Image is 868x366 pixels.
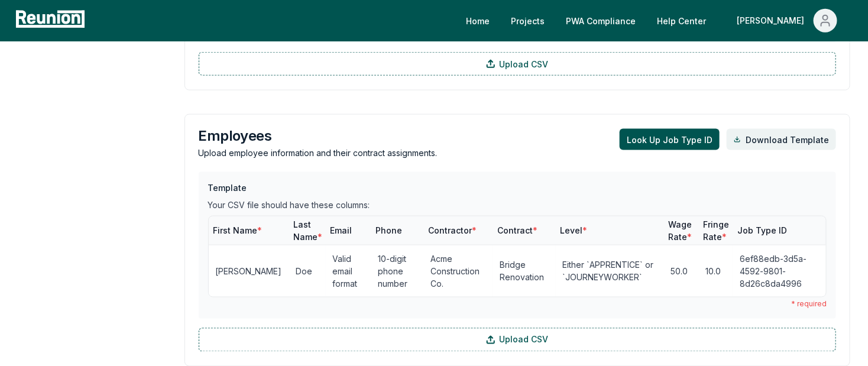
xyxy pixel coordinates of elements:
a: Help Center [647,9,715,33]
td: Bridge Renovation [493,245,555,297]
span: Wage Rate [668,219,692,242]
span: Job Type ID [737,225,787,235]
span: Phone [376,225,403,235]
a: Download Template [727,129,836,150]
p: Upload employee information and their contract assignments. [199,147,438,159]
button: [PERSON_NAME] [727,9,847,33]
td: [PERSON_NAME] [209,245,289,297]
td: 10.0 [698,245,733,297]
td: 10-digit phone number [371,245,424,297]
div: [PERSON_NAME] [737,9,809,33]
label: Upload CSV [199,328,836,352]
span: Email [331,225,352,235]
h3: Employees [199,129,438,143]
td: Doe [289,245,326,297]
span: Contract [497,225,537,235]
td: Either `APPRENTICE` or `JOURNEYWORKER` [556,245,664,297]
span: Last Name [294,219,323,242]
td: Acme Construction Co. [423,245,493,297]
span: First Name [213,225,263,235]
button: Look Up Job Type ID [620,129,720,150]
nav: Main [456,9,856,33]
td: Valid email format [326,245,371,297]
div: * required [208,300,827,309]
span: Level [561,225,588,235]
a: PWA Compliance [556,9,645,33]
span: Fringe Rate [703,219,729,242]
div: Your CSV file should have these columns: [208,199,827,211]
td: 50.0 [663,245,698,297]
a: Projects [501,9,554,33]
td: 6ef88edb-3d5a-4592-9801-8d26c8da4996 [733,245,826,297]
a: Home [456,9,499,33]
span: Contractor [428,225,477,235]
label: Upload CSV [199,52,836,76]
h3: Template [208,182,827,194]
